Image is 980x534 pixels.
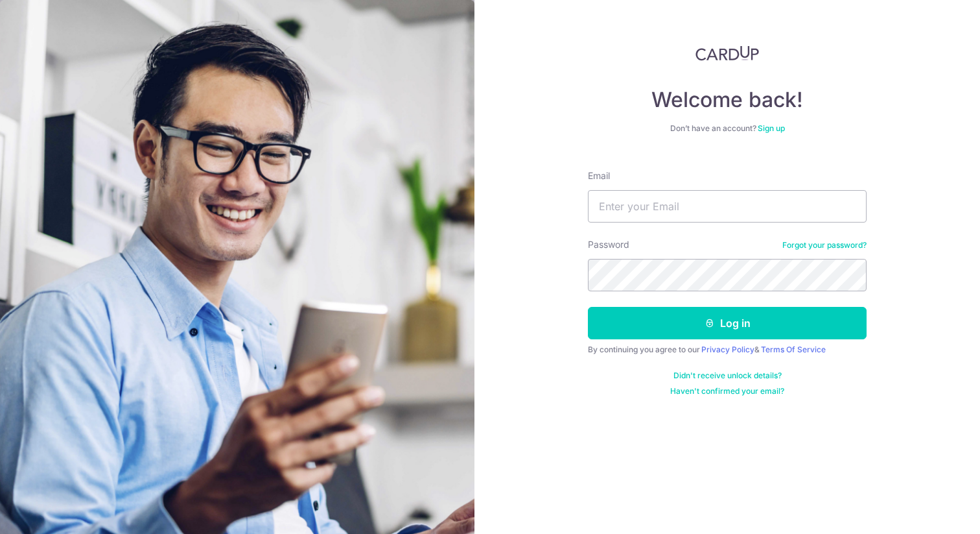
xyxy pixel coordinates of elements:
[782,240,867,250] a: Forgot your password?
[588,169,610,182] label: Email
[588,238,629,251] label: Password
[761,345,826,354] a: Terms Of Service
[670,386,784,396] a: Haven't confirmed your email?
[588,190,867,223] input: Enter your Email
[588,123,867,134] div: Don’t have an account?
[695,45,759,61] img: CardUp Logo
[701,345,754,354] a: Privacy Policy
[588,345,867,355] div: By continuing you agree to our &
[588,307,867,339] button: Log in
[673,370,782,381] a: Didn't receive unlock details?
[588,87,867,113] h4: Welcome back!
[758,123,785,133] a: Sign up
